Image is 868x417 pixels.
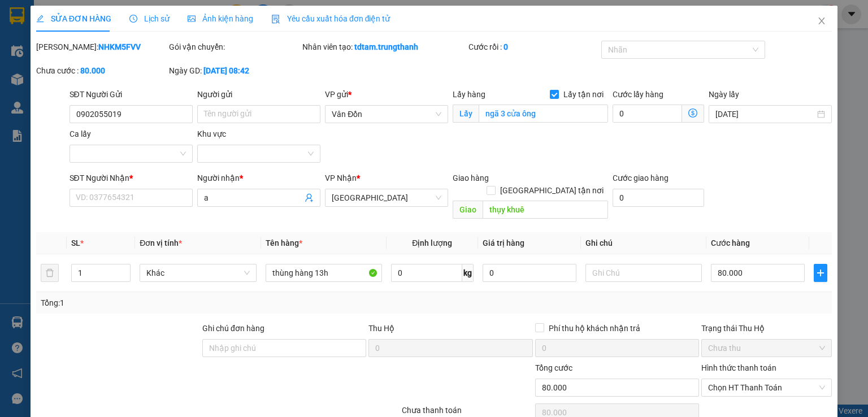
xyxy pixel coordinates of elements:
[36,14,111,23] span: SỬA ĐƠN HÀNG
[701,363,776,372] label: Hình thức thanh toán
[715,108,815,120] input: Ngày lấy
[814,264,827,282] button: plus
[36,41,167,53] div: [PERSON_NAME]:
[688,108,697,118] span: dollar-circle
[332,189,441,206] span: Hà Nội
[325,88,448,101] div: VP gửi
[559,88,608,101] span: Lấy tận nơi
[453,105,479,123] span: Lấy
[332,106,441,123] span: Vân Đồn
[483,238,524,247] span: Giá trị hàng
[41,264,59,282] button: delete
[70,129,91,138] label: Ca lấy
[817,16,826,25] span: close
[197,128,320,140] div: Khu vực
[581,232,706,254] th: Ghi chú
[80,66,105,75] b: 80.000
[70,88,193,101] div: SĐT Người Gửi
[266,264,382,282] input: VD: Bàn, Ghế
[140,238,182,247] span: Đơn vị tính
[535,363,572,372] span: Tổng cước
[129,15,137,23] span: clock-circle
[203,66,249,75] b: [DATE] 08:42
[169,64,300,77] div: Ngày GD:
[70,172,193,184] div: SĐT Người Nhận
[496,184,608,197] span: [GEOGRAPHIC_DATA] tận nơi
[613,105,682,123] input: Cước lấy hàng
[613,173,669,183] label: Cước giao hàng
[483,201,608,219] input: Dọc đường
[146,264,249,281] span: Khác
[202,324,264,333] label: Ghi chú đơn hàng
[453,90,485,99] span: Lấy hàng
[129,14,170,23] span: Lịch sử
[325,173,357,183] span: VP Nhận
[479,105,608,123] input: Lấy tận nơi
[814,268,827,277] span: plus
[36,15,44,23] span: edit
[41,297,336,309] div: Tổng: 1
[36,64,167,77] div: Chưa cước :
[701,322,832,335] div: Trạng thái Thu Hộ
[708,379,825,396] span: Chọn HT Thanh Toán
[305,193,314,202] span: user-add
[302,41,466,53] div: Nhân viên tạo:
[354,42,418,51] b: tdtam.trungthanh
[504,42,508,51] b: 0
[806,6,837,37] button: Close
[197,88,320,101] div: Người gửi
[197,172,320,184] div: Người nhận
[613,90,663,99] label: Cước lấy hàng
[453,201,483,219] span: Giao
[544,322,645,335] span: Phí thu hộ khách nhận trả
[585,264,702,282] input: Ghi Chú
[271,14,390,23] span: Yêu cầu xuất hóa đơn điện tử
[169,41,300,53] div: Gói vận chuyển:
[462,264,474,282] span: kg
[188,15,196,23] span: picture
[613,189,704,207] input: Cước giao hàng
[711,238,750,247] span: Cước hàng
[271,15,280,24] img: icon
[453,173,489,183] span: Giao hàng
[202,339,366,357] input: Ghi chú đơn hàng
[266,238,302,247] span: Tên hàng
[468,41,599,53] div: Cước rồi :
[368,324,394,333] span: Thu Hộ
[98,42,141,51] b: NHKM5FVV
[708,340,825,357] span: Chưa thu
[412,238,452,247] span: Định lượng
[709,90,739,99] label: Ngày lấy
[188,14,253,23] span: Ảnh kiện hàng
[71,238,80,247] span: SL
